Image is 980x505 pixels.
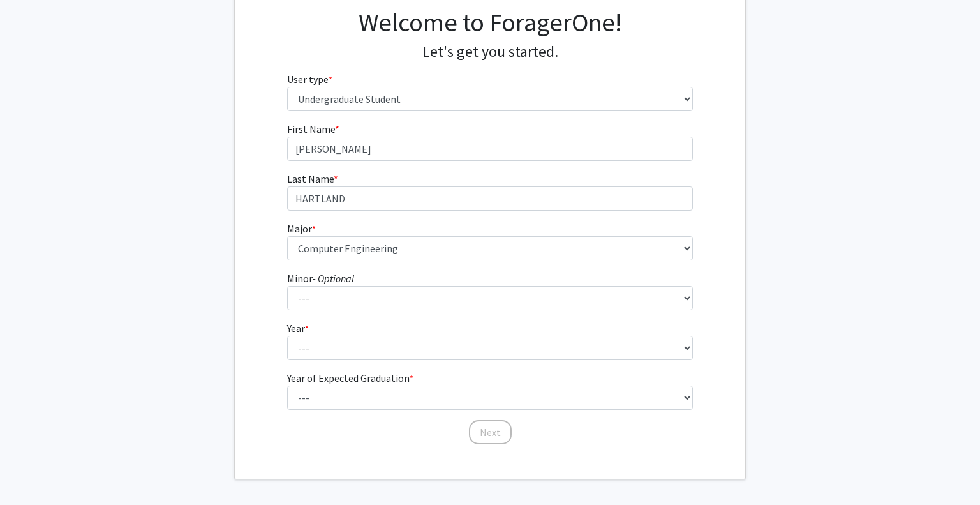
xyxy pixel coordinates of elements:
label: Minor [287,271,354,286]
iframe: Chat [10,448,54,495]
h1: Welcome to ForagerOne! [287,7,694,38]
span: Last Name [287,172,334,185]
label: Year [287,320,309,336]
span: First Name [287,123,335,135]
label: Year of Expected Graduation [287,370,413,386]
button: Next [469,420,512,444]
h4: Let's get you started. [287,43,694,61]
i: - Optional [313,272,354,285]
label: User type [287,72,332,87]
label: Major [287,221,316,236]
